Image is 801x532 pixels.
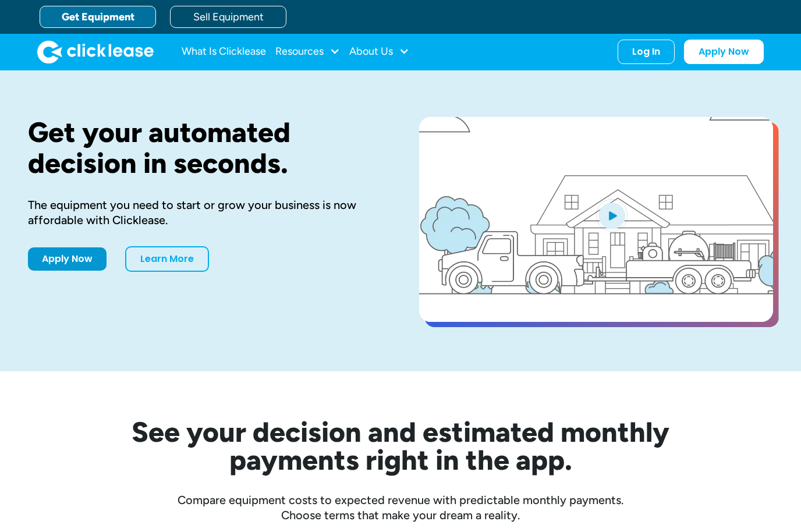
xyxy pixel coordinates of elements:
[170,6,286,28] a: Sell Equipment
[182,40,266,63] a: What Is Clicklease
[28,117,382,179] h1: Get your automated decision in seconds.
[28,247,107,271] a: Apply Now
[419,117,773,322] a: open lightbox
[37,40,154,63] img: Clicklease logo
[125,246,209,272] a: Learn More
[75,418,726,474] h2: See your decision and estimated monthly payments right in the app.
[349,40,409,63] div: About Us
[684,40,764,64] a: Apply Now
[596,199,628,232] img: Blue play button logo on a light blue circular background
[28,197,382,228] div: The equipment you need to start or grow your business is now affordable with Clicklease.
[275,40,340,63] div: Resources
[40,6,156,28] a: Get Equipment
[632,46,660,58] div: Log In
[28,492,773,523] div: Compare equipment costs to expected revenue with predictable monthly payments. Choose terms that ...
[37,40,154,63] a: home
